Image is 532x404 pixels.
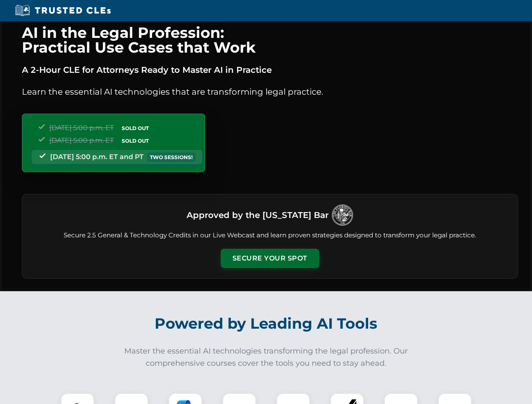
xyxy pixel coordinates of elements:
span: [DATE] 5:00 p.m. ET [49,136,114,144]
p: Master the essential AI technologies transforming the legal profession. Our comprehensive courses... [119,345,414,369]
img: Logo [332,205,353,226]
span: SOLD OUT [119,136,152,145]
h1: AI in the Legal Profession: Practical Use Cases that Work [22,25,518,55]
p: A 2-Hour CLE for Attorneys Ready to Master AI in Practice [22,63,518,77]
span: [DATE] 5:00 p.m. ET [49,124,114,132]
h3: Approved by the [US_STATE] Bar [187,207,329,223]
span: SOLD OUT [119,124,152,133]
p: Learn the essential AI technologies that are transforming legal practice. [22,85,518,98]
img: Trusted CLEs [13,4,113,17]
p: Secure 2.5 General & Technology Credits in our Live Webcast and learn proven strategies designed ... [32,231,508,240]
button: Secure Your Spot [221,249,319,268]
h2: Powered by Leading AI Tools [33,309,500,338]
